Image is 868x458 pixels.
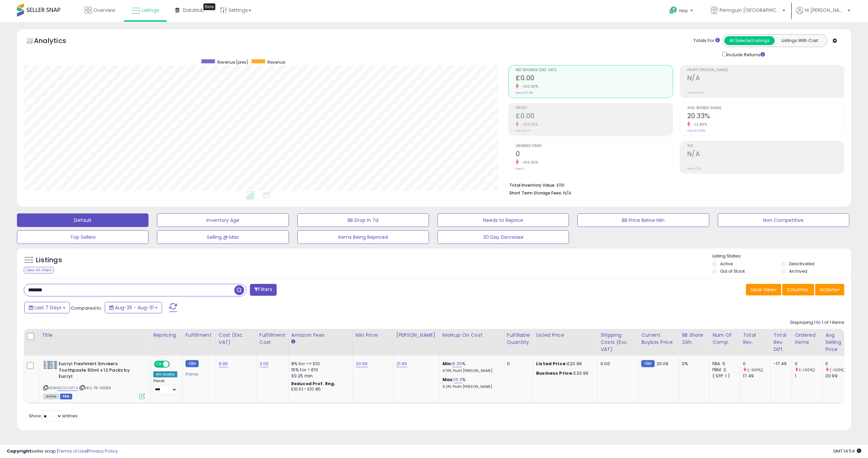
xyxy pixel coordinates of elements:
small: -100.00% [519,84,538,89]
small: -100.00% [519,160,538,165]
h2: 20.33% [687,112,844,121]
div: Fulfillable Quantity [507,332,530,346]
a: B01KYJN17A [57,385,78,391]
div: 0 [795,361,822,367]
h2: N/A [687,74,844,83]
span: Net Revenue (Exc. VAT) [516,68,672,72]
div: Ordered Items [795,332,820,346]
small: Prev: 1.71% [687,167,701,171]
a: 15.11 [454,376,462,383]
button: 30 Day Decrease [437,230,569,244]
div: Listed Price [536,332,595,339]
small: Prev: £0.17 [516,129,531,133]
b: Min: [442,360,453,367]
h5: Analytics [34,36,79,47]
span: Compared to: [71,305,102,311]
div: £10.01 - £10.85 [291,387,348,392]
span: Columns [787,286,808,293]
div: 15% for > £10 [291,367,348,373]
a: Terms of Use [58,448,87,454]
b: Eucryl Freshmint Smokers Toothpaste 50ml x 12 Packs by Eucryl [59,361,141,381]
div: Tooltip anchor [203,3,215,10]
h2: N/A [687,150,844,159]
small: Prev: £17.49 [516,91,533,95]
h2: £0.00 [516,74,672,83]
li: £110 [509,181,839,189]
b: Total Inventory Value: [509,182,555,188]
div: Avg Selling Price [825,332,850,353]
span: Hi [PERSON_NAME] [805,7,846,14]
div: Current Buybox Price [641,332,676,346]
small: (-100%) [747,367,763,373]
a: Hi [PERSON_NAME] [796,7,850,22]
small: (-100%) [830,367,845,373]
small: FBM [185,360,199,367]
button: Inventory Age [157,213,289,227]
div: Markup on Cost [442,332,501,339]
div: Min Price [356,332,391,339]
span: N/A [563,190,571,196]
div: Total Rev. [743,332,768,346]
b: Listed Price: [536,360,567,367]
small: (-100%) [799,367,815,373]
button: BB Drop in 7d [297,213,429,227]
p: Listing States: [712,253,851,259]
span: Revenue [268,59,285,65]
small: Prev: 1 [516,167,524,171]
div: 0.00 [600,361,633,367]
div: Preset: [153,379,177,394]
b: Short Term Storage Fees: [509,190,562,196]
div: ( SFP: 1 ) [712,373,735,379]
span: 20.09 [656,360,669,367]
button: Selling @ Max [157,230,289,244]
span: | SKU: TR-0089 [79,385,111,391]
div: FBA: 5 [712,361,735,367]
button: Items Being Repriced [297,230,429,244]
div: Fulfillment Cost [259,332,285,346]
button: BB Price Below Min [577,213,709,227]
b: Max: [442,376,454,383]
a: Help [664,1,700,22]
label: Active [720,261,733,267]
button: Save View [746,284,781,295]
div: Repricing [153,332,180,339]
button: Filters [250,284,276,296]
label: Out of Stock [720,268,745,274]
span: All listings currently available for purchase on Amazon [43,394,59,399]
a: 9.96 [219,360,228,367]
span: Aug-25 - Aug-31 [115,304,154,311]
a: 21.99 [396,360,407,367]
span: Help [679,8,688,14]
h2: £0.00 [516,112,672,121]
label: Deactivated [789,261,814,267]
div: Win BuyBox [153,371,177,377]
small: -12.86% [690,122,707,127]
span: DataHub [183,7,204,14]
button: Needs to Reprice [437,213,569,227]
div: 17.49 [743,373,770,379]
span: Profit [516,106,672,110]
div: Shipping Costs (Exc. VAT) [600,332,635,353]
button: Default [17,213,149,227]
div: 0 [825,361,853,367]
div: Cost (Exc. VAT) [219,332,254,346]
div: Include Returns [717,50,773,58]
span: Listings [142,7,159,14]
div: 1 [795,373,822,379]
a: 8.25 [452,360,462,367]
div: % [442,377,499,389]
small: Amazon Fees. [291,339,295,345]
span: ROI [687,144,844,148]
a: 20.99 [356,360,368,367]
div: Num of Comp. [712,332,737,346]
strong: Copyright [7,448,32,454]
span: OFF [169,361,180,367]
span: Avg. Buybox Share [687,106,844,110]
span: Pennguin [GEOGRAPHIC_DATA] [719,7,781,14]
b: Business Price: [536,370,573,376]
div: ASIN: [43,361,145,398]
button: Last 7 Days [24,302,70,313]
span: ON [155,361,163,367]
b: Reduced Prof. Rng. [291,381,336,387]
div: [PERSON_NAME] [396,332,437,339]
